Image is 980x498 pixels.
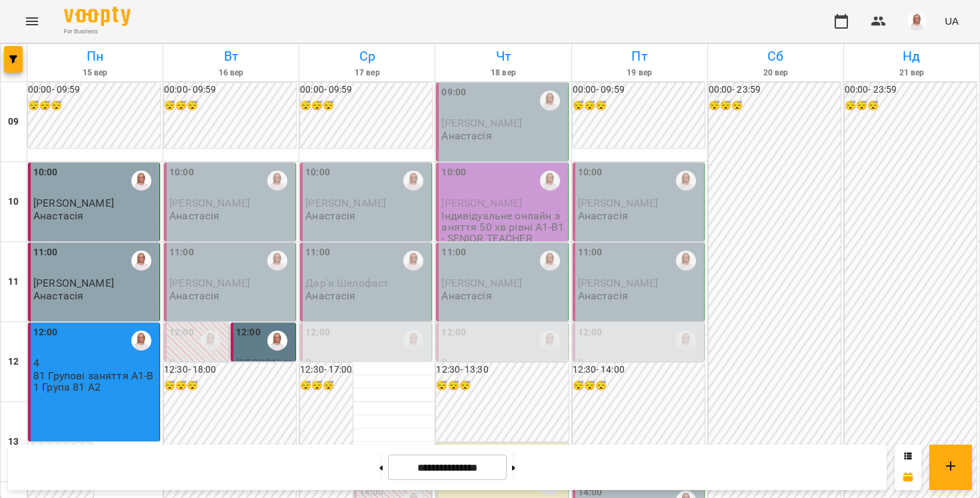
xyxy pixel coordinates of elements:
[267,171,287,191] div: Анастасія
[441,290,491,301] p: Анастасія
[441,277,522,289] span: [PERSON_NAME]
[710,67,841,79] h6: 20 вер
[305,357,429,369] p: 0
[33,325,58,340] label: 12:00
[578,210,628,221] p: Анастасія
[574,46,705,67] h6: Пт
[573,363,705,377] h6: 12:30 - 14:00
[169,210,219,221] p: Анастасія
[33,357,157,369] p: 4
[573,99,705,113] h6: 😴😴😴
[578,245,603,260] label: 11:00
[300,363,352,377] h6: 12:30 - 17:00
[305,277,389,289] span: Дар'я Шелофаст
[301,67,433,79] h6: 17 вер
[945,14,959,28] span: UA
[8,355,19,369] h6: 12
[540,331,560,351] img: Анастасія
[8,195,19,209] h6: 10
[578,277,659,289] span: [PERSON_NAME]
[201,331,221,351] img: Анастасія
[131,171,151,191] img: Анастасія
[578,325,603,340] label: 12:00
[169,197,250,209] span: [PERSON_NAME]
[441,197,522,209] span: [PERSON_NAME]
[300,99,432,113] h6: 😴😴😴
[574,67,705,79] h6: 19 вер
[403,171,423,191] img: Анастасія
[267,331,287,351] img: Анастасія
[441,165,466,180] label: 10:00
[33,245,58,260] label: 11:00
[164,83,296,97] h6: 00:00 - 09:59
[676,251,696,271] div: Анастасія
[169,357,226,369] p: 0
[305,245,330,260] label: 11:00
[540,171,560,191] img: Анастасія
[939,9,964,33] button: UA
[64,27,131,36] span: For Business
[300,379,352,393] h6: 😴😴😴
[403,251,423,271] img: Анастасія
[709,83,841,97] h6: 00:00 - 23:59
[165,67,297,79] h6: 16 вер
[578,197,659,209] span: [PERSON_NAME]
[33,197,114,209] span: [PERSON_NAME]
[441,130,491,141] p: Анастасія
[16,5,48,37] button: Menu
[437,67,569,79] h6: 18 вер
[164,363,296,377] h6: 12:30 - 18:00
[165,46,297,67] h6: Вт
[29,46,161,67] h6: Пн
[846,67,977,79] h6: 21 вер
[28,99,160,113] h6: 😴😴😴
[441,210,565,245] p: Індивідуальне онлайн заняття 50 хв рівні А1-В1- SENIOR TEACHER
[33,210,83,221] p: Анастасія
[164,379,296,393] h6: 😴😴😴
[131,251,151,271] img: Анастасія
[169,277,250,289] span: [PERSON_NAME]
[169,245,194,260] label: 11:00
[33,277,114,289] span: [PERSON_NAME]
[28,83,160,97] h6: 00:00 - 09:59
[305,325,330,340] label: 12:00
[8,115,19,129] h6: 09
[540,251,560,271] img: Анастасія
[169,290,219,301] p: Анастасія
[578,357,701,369] p: 0
[8,435,19,449] h6: 13
[441,325,466,340] label: 12:00
[29,67,161,79] h6: 15 вер
[540,91,560,111] img: Анастасія
[403,331,423,351] img: Анастасія
[305,210,355,221] p: Анастасія
[676,171,696,191] img: Анастасія
[846,46,977,67] h6: Нд
[164,99,296,113] h6: 😴😴😴
[305,290,355,301] p: Анастасія
[676,331,696,351] img: Анастасія
[573,379,705,393] h6: 😴😴😴
[267,251,287,271] img: Анастасія
[305,165,330,180] label: 10:00
[301,46,433,67] h6: Ср
[436,379,568,393] h6: 😴😴😴
[169,325,194,340] label: 12:00
[441,357,565,369] p: 0
[131,331,151,351] img: Анастасія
